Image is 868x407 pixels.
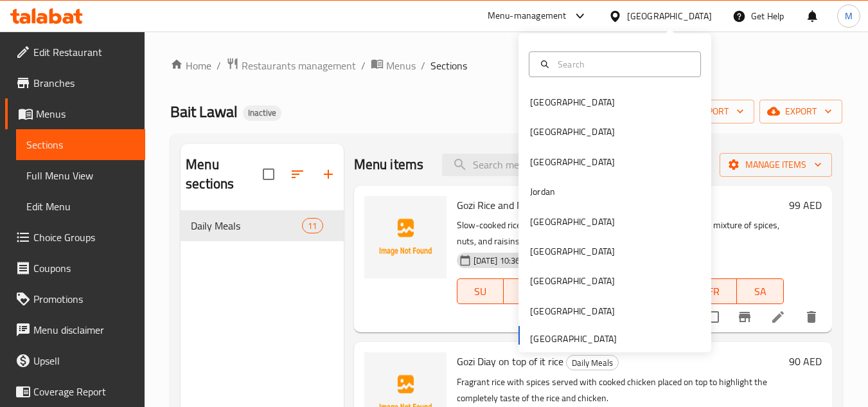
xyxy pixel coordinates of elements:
span: Branches [33,75,135,91]
div: Jordan [530,185,555,199]
a: Menu disclaimer [5,314,145,345]
a: Choice Groups [5,222,145,253]
span: Promotions [33,291,135,307]
h2: Menu sections [186,155,262,194]
span: export [770,104,832,120]
a: Edit Restaurant [5,37,145,68]
div: [GEOGRAPHIC_DATA] [627,9,712,23]
span: Daily Meals [567,356,618,370]
h2: Menu items [354,155,424,174]
span: M [845,9,853,23]
p: Slow-cooked rice with cooked pieces of meat stuffed with an Arabic mixture of spices, nuts, and r... [457,217,784,249]
span: Edit Menu [26,199,135,214]
a: Menus [371,57,416,74]
a: Restaurants management [226,57,356,74]
span: Edit Restaurant [33,44,135,60]
div: Daily Meals11 [181,210,343,241]
button: Branch-specific-item [729,302,760,332]
span: Sections [26,137,135,152]
span: Sort sections [282,159,313,190]
a: Coupons [5,253,145,284]
span: SA [742,282,779,301]
span: Select to update [700,303,727,330]
span: import [682,104,744,120]
span: Menus [36,106,135,122]
span: SU [463,282,499,301]
span: Inactive [243,107,281,118]
button: FR [691,278,738,304]
div: items [302,218,323,233]
span: Gozi Diay on top of it rice [457,352,563,371]
input: Search [553,57,693,71]
span: Daily Meals [191,218,302,233]
div: Inactive [243,105,281,121]
img: Gozi Rice and Meat with Arabic Filling [364,196,447,278]
li: / [421,58,425,73]
a: Menus [5,98,145,129]
li: / [217,58,221,73]
span: Coupons [33,260,135,276]
p: Fragrant rice with spices served with cooked chicken placed on top to highlight the completely ta... [457,374,784,406]
span: [DATE] 10:36 AM [468,255,540,267]
a: Full Menu View [16,160,145,191]
span: Bait Lawal [170,97,238,126]
li: / [361,58,366,73]
div: [GEOGRAPHIC_DATA] [530,215,615,229]
span: Restaurants management [242,58,356,73]
a: Promotions [5,284,145,314]
span: FR [696,282,732,301]
button: MO [504,278,551,304]
span: Full Menu View [26,168,135,183]
span: MO [509,282,545,301]
div: [GEOGRAPHIC_DATA] [530,274,615,288]
span: Coverage Report [33,384,135,399]
div: [GEOGRAPHIC_DATA] [530,95,615,109]
span: Select all sections [255,161,282,188]
input: search [442,154,594,176]
h6: 90 AED [789,352,822,370]
span: Sections [430,58,467,73]
div: Menu-management [488,8,567,24]
a: Edit menu item [770,309,786,325]
button: delete [796,302,827,332]
nav: breadcrumb [170,57,842,74]
div: [GEOGRAPHIC_DATA] [530,244,615,258]
div: [GEOGRAPHIC_DATA] [530,155,615,169]
a: Sections [16,129,145,160]
h6: 99 AED [789,196,822,214]
a: Coverage Report [5,376,145,407]
button: Manage items [720,153,832,177]
div: Daily Meals [566,355,619,370]
span: 11 [303,220,322,232]
a: Home [170,58,211,73]
button: SU [457,278,504,304]
button: export [759,100,842,123]
a: Branches [5,68,145,98]
a: Upsell [5,345,145,376]
button: Add section [313,159,344,190]
div: [GEOGRAPHIC_DATA] [530,125,615,139]
span: Choice Groups [33,230,135,245]
button: import [672,100,754,123]
nav: Menu sections [181,205,343,246]
span: Gozi Rice and Meat with Arabic Filling [457,195,618,215]
button: SA [737,278,784,304]
span: Manage items [730,157,822,173]
div: [GEOGRAPHIC_DATA] [530,304,615,318]
span: Menu disclaimer [33,322,135,338]
span: Menus [386,58,416,73]
a: Edit Menu [16,191,145,222]
span: Upsell [33,353,135,368]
